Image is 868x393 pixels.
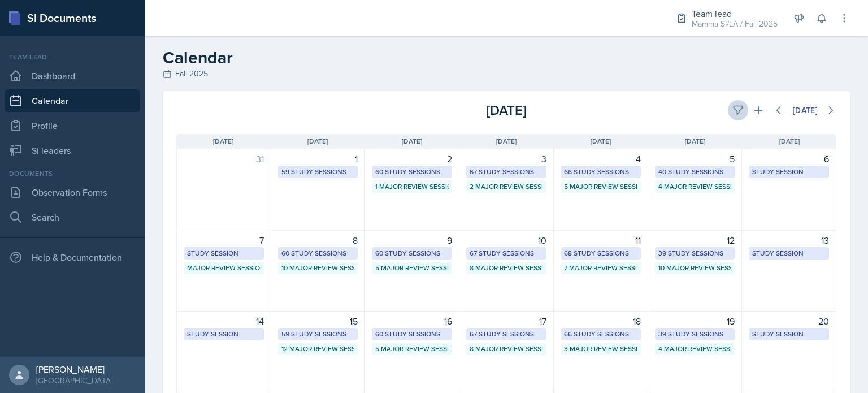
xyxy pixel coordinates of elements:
[307,136,328,146] span: [DATE]
[655,314,735,328] div: 19
[749,314,829,328] div: 20
[470,248,543,258] div: 67 Study Sessions
[278,314,358,328] div: 15
[658,344,732,354] div: 4 Major Review Sessions
[655,234,735,247] div: 12
[685,136,705,146] span: [DATE]
[749,152,829,166] div: 6
[692,7,778,20] div: Team lead
[785,101,825,120] button: [DATE]
[184,314,264,328] div: 14
[5,89,140,112] a: Calendar
[470,182,543,192] div: 2 Major Review Sessions
[163,68,850,80] div: Fall 2025
[278,152,358,166] div: 1
[658,248,732,258] div: 39 Study Sessions
[187,329,261,339] div: Study Session
[375,248,449,258] div: 60 Study Sessions
[372,314,452,328] div: 16
[466,314,546,328] div: 17
[496,136,517,146] span: [DATE]
[470,167,543,177] div: 67 Study Sessions
[5,52,140,62] div: Team lead
[375,263,449,273] div: 5 Major Review Sessions
[658,167,732,177] div: 40 Study Sessions
[375,167,449,177] div: 60 Study Sessions
[793,106,818,115] div: [DATE]
[281,344,355,354] div: 12 Major Review Sessions
[5,206,140,228] a: Search
[5,181,140,204] a: Observation Forms
[752,167,826,177] div: Study Session
[749,234,829,247] div: 13
[564,182,637,192] div: 5 Major Review Sessions
[692,18,778,30] div: Mamma SI/LA / Fall 2025
[36,364,112,375] div: [PERSON_NAME]
[36,375,112,386] div: [GEOGRAPHIC_DATA]
[187,263,261,273] div: Major Review Session
[470,263,543,273] div: 8 Major Review Sessions
[658,263,732,273] div: 10 Major Review Sessions
[658,329,732,339] div: 39 Study Sessions
[779,136,800,146] span: [DATE]
[213,136,233,146] span: [DATE]
[375,344,449,354] div: 5 Major Review Sessions
[281,248,355,258] div: 60 Study Sessions
[5,64,140,87] a: Dashboard
[281,167,355,177] div: 59 Study Sessions
[402,136,422,146] span: [DATE]
[375,329,449,339] div: 60 Study Sessions
[187,248,261,258] div: Study Session
[466,152,546,166] div: 3
[278,234,358,247] div: 8
[591,136,611,146] span: [DATE]
[396,100,616,120] div: [DATE]
[184,234,264,247] div: 7
[5,139,140,162] a: Si leaders
[466,234,546,247] div: 10
[752,248,826,258] div: Study Session
[281,329,355,339] div: 59 Study Sessions
[564,329,637,339] div: 66 Study Sessions
[5,169,140,179] div: Documents
[372,152,452,166] div: 2
[658,182,732,192] div: 4 Major Review Sessions
[281,263,355,273] div: 10 Major Review Sessions
[5,114,140,137] a: Profile
[561,152,641,166] div: 4
[561,234,641,247] div: 11
[372,234,452,247] div: 9
[375,182,449,192] div: 1 Major Review Session
[5,246,140,269] div: Help & Documentation
[561,314,641,328] div: 18
[564,344,637,354] div: 3 Major Review Sessions
[470,329,543,339] div: 67 Study Sessions
[752,329,826,339] div: Study Session
[470,344,543,354] div: 8 Major Review Sessions
[655,152,735,166] div: 5
[564,248,637,258] div: 68 Study Sessions
[564,167,637,177] div: 66 Study Sessions
[184,152,264,166] div: 31
[163,47,850,68] h2: Calendar
[564,263,637,273] div: 7 Major Review Sessions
